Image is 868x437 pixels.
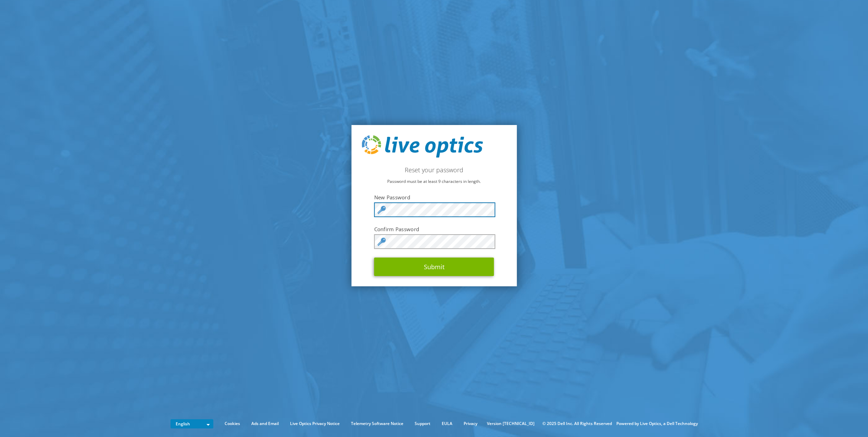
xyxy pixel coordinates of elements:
a: Cookies [219,420,245,427]
img: live_optics_svg.svg [362,135,483,158]
a: Support [410,420,436,427]
a: Privacy [458,420,482,427]
button: Submit [374,258,494,276]
a: EULA [437,420,457,427]
a: Ads and Email [246,420,284,427]
li: Powered by Live Optics, a Dell Technology [616,420,698,427]
label: Confirm Password [374,226,494,233]
h2: Reset your password [362,166,506,174]
li: © 2025 Dell Inc. All Rights Reserved [539,420,615,427]
label: New Password [374,194,494,201]
a: Live Optics Privacy Notice [285,420,345,427]
li: Version [TECHNICAL_ID] [483,420,538,427]
p: Password must be at least 9 characters in length. [362,178,506,185]
a: Telemetry Software Notice [346,420,408,427]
